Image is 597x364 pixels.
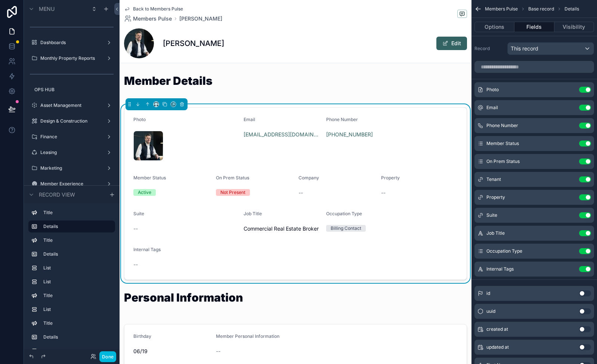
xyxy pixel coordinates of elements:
span: Tenant [486,176,501,182]
span: Job Title [486,230,505,236]
span: Members Pulse [485,6,518,12]
span: Member Status [486,141,519,146]
a: Back to Members Pulse [124,6,183,12]
span: updated at [486,344,509,350]
span: uuid [486,308,495,314]
label: Title [43,320,109,326]
label: Finance [40,134,100,140]
button: Edit [436,37,467,50]
span: Occupation Type [486,248,522,254]
label: Title [43,237,109,243]
span: -- [133,225,138,232]
button: Fields [514,22,554,32]
label: Details [43,251,109,257]
label: Marketing [40,165,100,171]
span: Phone Number [326,117,358,122]
label: Leasing [40,149,100,155]
span: Internal Tags [486,266,514,272]
span: Photo [133,117,146,122]
label: Dashboards [40,40,100,46]
span: Email [486,105,498,111]
label: Asset Management [40,102,100,108]
label: List [43,279,109,285]
div: Billing Contact [331,225,361,232]
label: OPS HUB [34,87,111,93]
span: Property [486,194,505,200]
span: Suite [133,211,144,216]
span: Members Pulse [133,15,172,22]
span: Occupation Type [326,211,362,216]
label: List [43,265,109,271]
span: Company [298,175,319,181]
label: List [43,348,109,354]
label: Title [43,293,109,299]
span: On Prem Status [486,158,520,164]
span: Details [564,6,579,12]
span: Record view [39,191,75,198]
label: Record [474,46,504,52]
a: [EMAIL_ADDRESS][DOMAIN_NAME] [244,131,320,138]
span: Menu [39,5,55,13]
label: Title [43,210,109,216]
span: -- [133,261,138,268]
span: This record [511,45,538,52]
div: scrollable content [24,203,120,349]
label: Member Experience [40,181,100,187]
span: Phone Number [486,123,518,129]
span: id [486,290,490,296]
button: Done [99,351,116,362]
span: Commercial Real Estate Broker [244,225,320,232]
span: Job Title [244,211,262,216]
span: Member Status [133,175,166,181]
span: Property [381,175,400,181]
a: Members Pulse [124,15,172,22]
label: Details [43,223,109,229]
button: Visibility [554,22,594,32]
span: created at [486,326,508,332]
label: List [43,306,109,312]
label: Details [43,334,109,340]
span: Suite [486,212,497,218]
label: Design & Construction [40,118,100,124]
a: [PHONE_NUMBER] [326,131,373,138]
a: [PERSON_NAME] [179,15,222,22]
span: -- [381,189,386,197]
span: Photo [486,87,499,93]
h1: [PERSON_NAME] [163,38,224,49]
span: On Prem Status [216,175,249,181]
span: Base record [528,6,554,12]
span: Internal Tags [133,247,161,252]
button: Options [474,22,514,32]
span: Email [244,117,255,122]
button: This record [507,42,594,55]
span: Back to Members Pulse [133,6,183,12]
div: Active [138,189,151,196]
label: Monthly Property Reports [40,55,100,61]
div: Not Present [220,189,245,196]
span: -- [298,189,303,197]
